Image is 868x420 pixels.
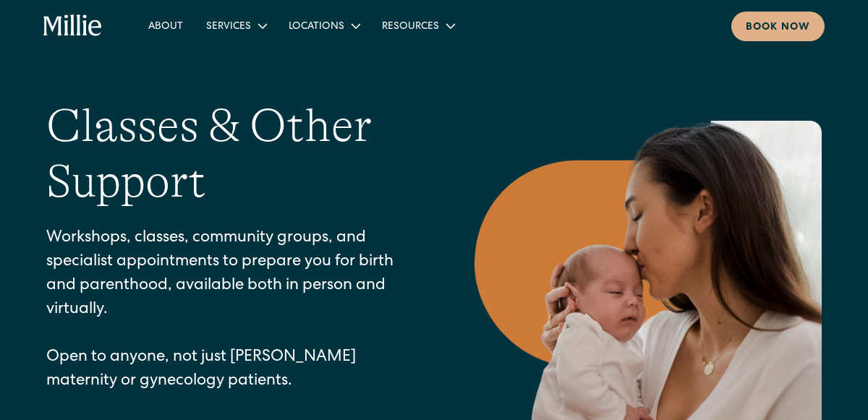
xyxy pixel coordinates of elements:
[206,20,251,35] div: Services
[277,14,370,38] div: Locations
[382,20,439,35] div: Resources
[746,20,810,35] div: Book now
[195,14,277,38] div: Services
[46,98,417,210] h1: Classes & Other Support
[731,12,825,41] a: Book now
[289,20,344,35] div: Locations
[46,227,417,394] p: Workshops, classes, community groups, and specialist appointments to prepare you for birth and pa...
[370,14,465,38] div: Resources
[43,14,102,38] a: home
[137,14,195,38] a: About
